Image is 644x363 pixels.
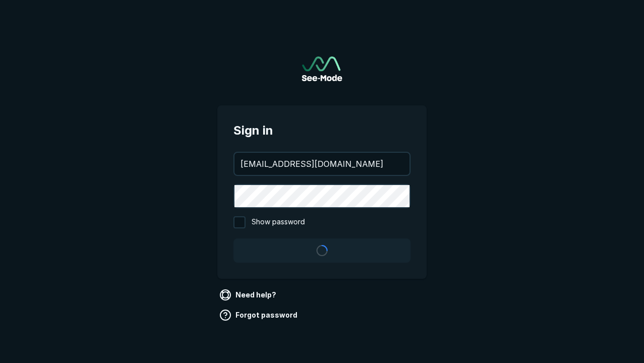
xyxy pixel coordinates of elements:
a: Go to sign in [302,56,342,81]
a: Forgot password [217,307,301,323]
span: Show password [252,216,305,228]
img: See-Mode Logo [302,56,342,81]
span: Sign in [233,122,411,140]
input: your@email.com [234,153,410,175]
a: Need help? [217,287,280,303]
